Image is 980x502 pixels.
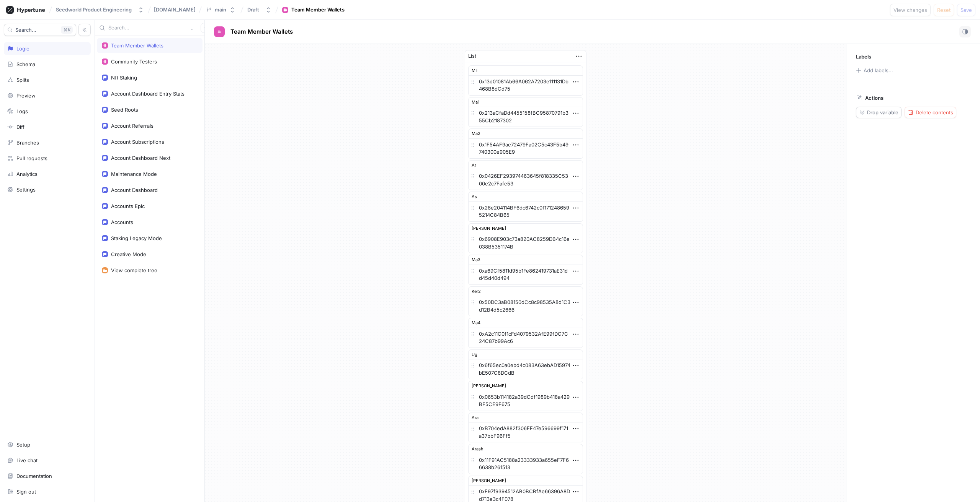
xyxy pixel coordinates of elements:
button: Search...K [4,24,76,36]
textarea: 0x0653b114182a39dCdf1989b418a429BF5CE9F675 [468,391,583,411]
div: List [468,52,476,60]
textarea: 0x6f65ec0a0ebd4c083A63ebAD15974bE507C8DCdB [468,359,583,379]
div: Analytics [16,171,38,177]
div: MT [468,65,583,75]
span: Search... [15,28,36,32]
div: Account Subscriptions [111,139,164,145]
div: Sign out [16,489,36,495]
textarea: 0x6908E903c73a820AC8259DB4c16e038B5351174B [468,233,583,253]
span: [DOMAIN_NAME] [154,7,196,12]
div: Accounts [111,219,133,225]
div: Ma1 [468,97,583,107]
textarea: 0xB704edA882f306EF47e596699f171a37bbF96Ff5 [468,422,583,442]
div: Account Dashboard Next [111,155,170,161]
div: Creative Mode [111,251,146,257]
textarea: 0x50DC3aB08150dCc8c98535A8d1C3d12B4d5c2666 [468,296,583,316]
div: Ug [468,349,583,359]
textarea: 0x28e204114BF6dc6742c0f1712486595214C84B65 [468,201,583,222]
textarea: 0x1F54AF9ae72479Fa02C5c43F5b49740300e905E9 [468,138,583,159]
div: Seedworld Product Engineering [56,6,132,13]
div: Schema [16,61,35,67]
span: Delete contents [916,110,953,115]
div: Logs [16,108,28,114]
div: Arash [468,444,583,454]
div: Nft Staking [111,75,137,81]
div: Preview [16,93,36,99]
button: Draft [244,3,274,16]
button: main [203,3,238,16]
div: Accounts Epic [111,203,145,209]
button: Seedworld Product Engineering [53,3,147,16]
div: Diff [16,124,24,130]
div: Account Referrals [111,123,154,129]
div: Draft [247,6,259,13]
div: [PERSON_NAME] [468,381,583,391]
div: K [61,26,73,34]
a: Documentation [4,470,91,483]
textarea: 0x0426EF293974463645f818335C5300e2c7Fafe53 [468,170,583,190]
div: Seed Roots [111,107,138,113]
button: Drop variable [856,107,902,118]
div: Staking Legacy Mode [111,235,162,241]
div: Setup [16,442,30,448]
button: Add labels... [853,65,895,75]
input: Search... [108,24,186,32]
div: Branches [16,140,39,146]
span: Save [960,8,972,12]
div: Ara [468,413,583,422]
textarea: 0xa69Cf5811d95b1Fe862419731aE31dd45d40d494 [468,265,583,285]
div: [PERSON_NAME] [468,476,583,486]
div: Logic [16,45,29,52]
div: Team Member Wallets [111,42,163,49]
button: Reset [934,4,954,16]
p: Labels [856,54,871,60]
div: Ar [468,160,583,170]
span: Reset [937,8,951,12]
textarea: 0x11F91AC5188a23333933a655eF7F66638b261513 [468,454,583,474]
button: Save [957,4,975,16]
textarea: 0xA2c11C0f1cFd4079532AfE99fDC7C24C87b99Ac6 [468,328,583,348]
div: Splits [16,77,29,83]
div: Pull requests [16,155,47,161]
div: Account Dashboard [111,187,158,193]
div: Ma4 [468,318,583,328]
div: Ma2 [468,128,583,138]
span: View changes [893,8,927,12]
div: Maintenance Mode [111,171,157,177]
span: Drop variable [867,110,898,115]
div: Live chat [16,457,38,463]
div: Community Testers [111,58,157,65]
div: Team Member Wallets [291,6,345,14]
button: Delete contents [905,107,956,118]
div: Ker2 [468,286,583,296]
div: main [215,6,226,13]
textarea: 0x13d01081Ab66A062A7203e111131Db468B8dCd75 [468,75,583,96]
div: Documentation [16,473,52,479]
div: Account Dashboard Entry Stats [111,91,185,97]
button: View changes [890,4,931,16]
div: View complete tree [111,267,157,273]
span: Team Member Wallets [230,29,293,35]
div: Settings [16,187,36,193]
textarea: 0x213aCfaDd4455158fBC95870791b355Cb2187302 [468,107,583,127]
div: [PERSON_NAME] [468,223,583,233]
div: As [468,192,583,201]
div: Ma3 [468,255,583,265]
p: Actions [865,95,884,101]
